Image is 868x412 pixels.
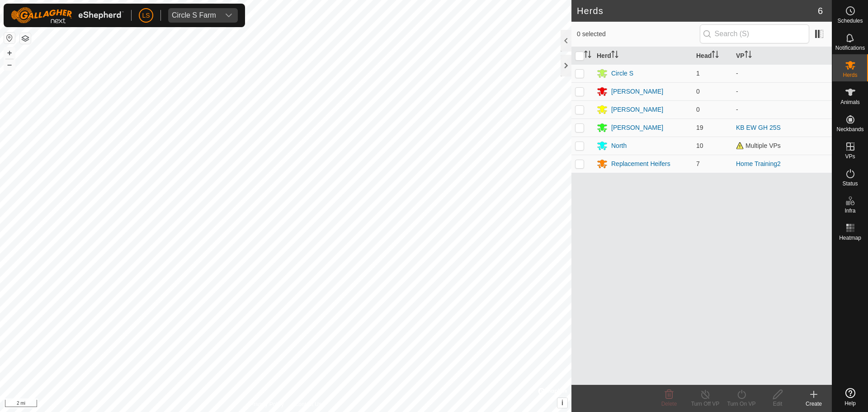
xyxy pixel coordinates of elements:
button: i [557,398,567,408]
th: VP [732,47,832,65]
p-sorticon: Activate to sort [712,52,719,59]
img: Gallagher Logo [11,7,124,24]
span: 7 [696,160,700,167]
div: Circle S Farm [172,12,216,19]
span: 10 [696,142,703,149]
div: [PERSON_NAME] [611,105,663,114]
span: Circle S Farm [168,8,220,23]
span: 1 [696,70,700,77]
div: [PERSON_NAME] [611,123,663,133]
div: Turn On VP [723,400,759,408]
td: - [732,64,832,82]
span: 0 selected [577,29,700,39]
span: Neckbands [836,127,863,132]
p-sorticon: Activate to sort [745,52,752,59]
a: Home Training2 [736,160,781,167]
span: Infra [844,208,855,213]
span: Animals [840,99,860,105]
input: Search (S) [700,24,809,43]
p-sorticon: Activate to sort [584,52,591,59]
span: Heatmap [839,235,861,241]
button: Map Layers [20,33,31,44]
div: Create [796,400,832,408]
a: Contact Us [295,400,321,408]
span: i [561,399,563,407]
span: Delete [661,401,677,407]
td: - [732,82,832,100]
h2: Herds [577,5,818,16]
span: 6 [818,4,823,18]
span: Schedules [837,18,863,24]
button: – [4,59,15,70]
div: Turn Off VP [687,400,723,408]
span: 0 [696,106,700,113]
div: North [611,141,627,151]
p-sorticon: Activate to sort [611,52,618,59]
div: [PERSON_NAME] [611,87,663,96]
a: KB EW GH 25S [736,124,781,131]
span: 19 [696,124,703,131]
div: Circle S [611,69,633,78]
div: Edit [759,400,796,408]
span: Help [844,401,856,406]
td: - [732,100,832,118]
a: Help [832,384,868,410]
span: Multiple VPs [736,142,781,149]
button: Reset Map [4,33,15,43]
span: 0 [696,88,700,95]
button: + [4,47,15,58]
span: Notifications [835,45,865,51]
div: Replacement Heifers [611,159,670,169]
a: Privacy Policy [250,400,284,408]
span: Herds [843,72,857,78]
th: Herd [593,47,693,65]
th: Head [693,47,732,65]
div: dropdown trigger [220,8,238,23]
span: LS [142,11,150,20]
span: Status [842,181,858,186]
span: VPs [845,154,855,159]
